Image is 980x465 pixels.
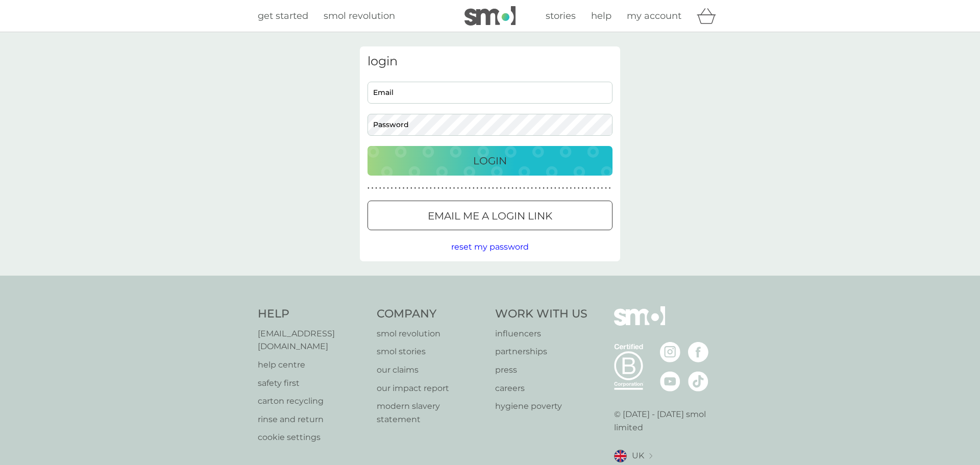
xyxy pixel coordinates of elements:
[539,186,541,191] p: ●
[395,186,397,191] p: ●
[446,186,448,191] p: ●
[605,186,607,191] p: ●
[495,327,587,340] a: influencers
[591,9,611,23] a: help
[372,186,374,191] p: ●
[406,186,408,191] p: ●
[543,186,545,191] p: ●
[377,382,485,395] p: our impact report
[258,377,366,390] a: safety first
[391,186,393,191] p: ●
[495,345,587,358] a: partnerships
[495,400,587,413] p: hygiene poverty
[495,306,587,322] h4: Work With Us
[535,186,537,191] p: ●
[484,186,486,191] p: ●
[558,186,560,191] p: ●
[550,186,552,191] p: ●
[531,186,533,191] p: ●
[585,186,587,191] p: ●
[428,208,552,224] p: Email me a login link
[614,450,627,462] img: UK flag
[660,342,680,362] img: visit the smol Instagram page
[601,186,603,191] p: ●
[488,186,490,191] p: ●
[324,9,395,23] a: smol revolution
[649,453,652,459] img: select a new location
[581,186,583,191] p: ●
[457,186,459,191] p: ●
[258,306,366,322] h4: Help
[461,186,463,191] p: ●
[377,400,485,426] a: modern slavery statement
[627,10,681,21] span: my account
[258,413,366,426] a: rinse and return
[597,186,599,191] p: ●
[379,186,381,191] p: ●
[410,186,412,191] p: ●
[451,240,529,254] button: reset my password
[495,382,587,395] p: careers
[258,358,366,372] a: help centre
[480,186,482,191] p: ●
[383,186,385,191] p: ●
[496,186,498,191] p: ●
[442,186,444,191] p: ●
[437,186,439,191] p: ●
[465,186,467,191] p: ●
[591,10,611,21] span: help
[473,153,507,169] p: Login
[414,186,416,191] p: ●
[527,186,529,191] p: ●
[519,186,521,191] p: ●
[697,6,722,26] div: basket
[377,327,485,340] a: smol revolution
[426,186,428,191] p: ●
[375,186,377,191] p: ●
[464,6,516,26] img: smol
[367,201,612,230] button: Email me a login link
[546,10,576,21] span: stories
[449,186,451,191] p: ●
[422,186,424,191] p: ●
[614,306,665,341] img: smol
[566,186,568,191] p: ●
[258,395,366,408] a: carton recycling
[547,186,549,191] p: ●
[387,186,389,191] p: ●
[473,186,475,191] p: ●
[562,186,564,191] p: ●
[430,186,432,191] p: ●
[554,186,556,191] p: ●
[632,449,644,462] span: UK
[570,186,572,191] p: ●
[593,186,595,191] p: ●
[453,186,455,191] p: ●
[418,186,420,191] p: ●
[516,186,518,191] p: ●
[614,408,723,434] p: © [DATE] - [DATE] smol limited
[324,10,395,21] span: smol revolution
[377,306,485,322] h4: Company
[367,54,612,69] h3: login
[399,186,401,191] p: ●
[403,186,405,191] p: ●
[609,186,611,191] p: ●
[258,327,366,353] a: [EMAIL_ADDRESS][DOMAIN_NAME]
[492,186,494,191] p: ●
[504,186,506,191] p: ●
[495,363,587,377] a: press
[578,186,580,191] p: ●
[523,186,525,191] p: ●
[688,371,708,391] img: visit the smol Tiktok page
[500,186,502,191] p: ●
